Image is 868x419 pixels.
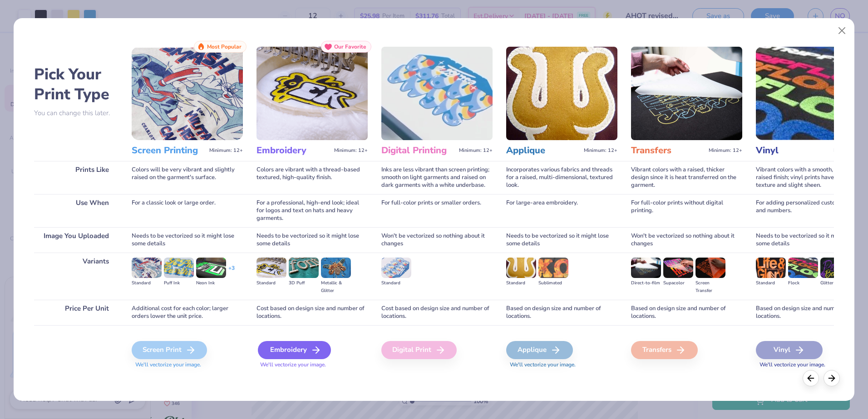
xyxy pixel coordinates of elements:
img: Vinyl [756,47,867,140]
span: Most Popular [207,44,242,50]
div: Neon Ink [196,279,226,287]
div: Needs to be vectorized so it might lose some details [256,227,368,253]
div: Won't be vectorized so nothing about it changes [631,227,742,253]
div: Cost based on design size and number of locations. [381,300,493,325]
span: We'll vectorize your image. [506,361,617,369]
div: Based on design size and number of locations. [756,300,867,325]
div: Use When [34,194,118,227]
span: Minimum: 12+ [709,147,742,154]
div: Digital Print [381,341,457,359]
div: Cost based on design size and number of locations. [256,300,368,325]
div: Won't be vectorized so nothing about it changes [381,227,493,253]
img: Standard [132,258,162,278]
div: Standard [256,279,286,287]
div: Variants [34,253,118,299]
div: Image You Uploaded [34,227,118,253]
img: Neon Ink [196,258,226,278]
span: We'll vectorize your image. [256,361,368,369]
div: For a professional, high-end look; ideal for logos and text on hats and heavy garments. [256,194,368,227]
div: Direct-to-film [631,279,661,287]
span: Minimum: 12+ [459,147,493,154]
div: Standard [381,279,411,287]
div: Incorporates various fabrics and threads for a raised, multi-dimensional, textured look. [506,161,617,194]
span: Minimum: 12+ [833,147,867,154]
div: + 3 [228,264,235,280]
h3: Screen Printing [132,145,206,156]
div: Based on design size and number of locations. [506,300,617,325]
div: Colors will be very vibrant and slightly raised on the garment's surface. [132,161,243,194]
img: Digital Printing [381,47,493,140]
img: Screen Printing [132,47,243,140]
div: Vinyl [756,341,823,359]
div: For full-color prints or smaller orders. [381,194,493,227]
img: Metallic & Glitter [321,258,351,278]
h3: Vinyl [756,145,830,156]
img: Standard [756,258,786,278]
h3: Applique [506,145,580,156]
div: Screen Transfer [695,279,725,295]
img: Glitter [820,258,850,278]
img: Standard [256,258,286,278]
p: You can change this later. [34,109,118,117]
div: Based on design size and number of locations. [631,300,742,325]
img: Supacolor [663,258,693,278]
div: Flock [788,279,818,287]
div: Standard [756,279,786,287]
button: Close [833,22,851,39]
span: Minimum: 12+ [334,147,368,154]
img: Puff Ink [164,258,194,278]
div: Needs to be vectorized so it might lose some details [756,227,867,253]
h2: Pick Your Print Type [34,64,118,104]
div: Supacolor [663,279,693,287]
span: Minimum: 12+ [584,147,617,154]
div: Puff Ink [164,279,194,287]
img: Embroidery [256,47,368,140]
img: Sublimated [538,258,568,278]
div: Needs to be vectorized so it might lose some details [132,227,243,253]
span: We'll vectorize your image. [756,361,867,369]
div: Standard [132,279,162,287]
img: Standard [381,258,411,278]
div: Sublimated [538,279,568,287]
h3: Embroidery [256,145,330,156]
div: For adding personalized custom names and numbers. [756,194,867,227]
div: For a classic look or large order. [132,194,243,227]
div: Additional cost for each color; larger orders lower the unit price. [132,300,243,325]
img: Direct-to-film [631,258,661,278]
span: Minimum: 12+ [209,147,243,154]
div: Inks are less vibrant than screen printing; smooth on light garments and raised on dark garments ... [381,161,493,194]
div: Metallic & Glitter [321,279,351,295]
div: Glitter [820,279,850,287]
div: Price Per Unit [34,300,118,325]
img: Screen Transfer [695,258,725,278]
div: Applique [506,341,573,359]
img: Standard [506,258,536,278]
div: Screen Print [132,341,207,359]
div: Vibrant colors with a smooth, slightly raised finish; vinyl prints have a consistent texture and ... [756,161,867,194]
h3: Digital Printing [381,145,455,156]
img: Applique [506,47,617,140]
div: Transfers [631,341,698,359]
div: 3D Puff [289,279,319,287]
div: Embroidery [258,341,331,359]
div: For full-color prints without digital printing. [631,194,742,227]
div: Standard [506,279,536,287]
span: Our Favorite [334,44,366,50]
img: Flock [788,258,818,278]
div: Prints Like [34,161,118,194]
div: Colors are vibrant with a thread-based textured, high-quality finish. [256,161,368,194]
img: Transfers [631,47,742,140]
span: We'll vectorize your image. [132,361,243,369]
div: Needs to be vectorized so it might lose some details [506,227,617,253]
img: 3D Puff [289,258,319,278]
h3: Transfers [631,145,705,156]
div: Vibrant colors with a raised, thicker design since it is heat transferred on the garment. [631,161,742,194]
div: For large-area embroidery. [506,194,617,227]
